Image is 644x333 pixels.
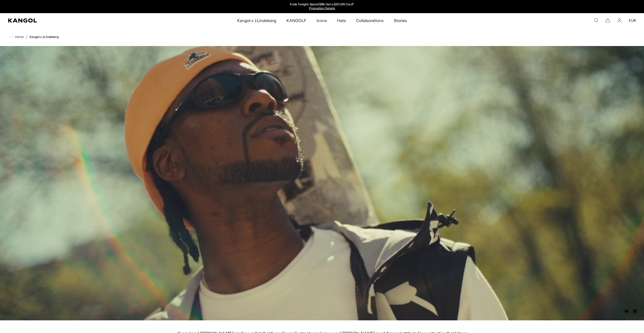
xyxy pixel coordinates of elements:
span: Collaborations [356,13,384,28]
a: Collaborations [351,13,389,28]
a: Kangol x J.Lindeberg [232,13,282,28]
button: Pause [632,308,638,314]
span: KANGOLF [286,13,306,28]
a: Icons [311,13,332,28]
a: Stories [389,13,412,28]
div: Announcement [270,3,374,11]
p: Ends Tonight: Spend $99, Get a $20 Gift Card* [290,3,354,7]
span: Hats [337,13,346,28]
button: EUR [629,18,636,23]
li: / [24,34,28,40]
span: Stories [394,13,407,28]
a: Promotion Details [309,6,335,10]
slideshow-component: Announcement bar [270,3,374,11]
a: Home [10,35,24,39]
button: Unmute [624,308,630,314]
div: 1 of 2 [270,3,374,11]
a: Kangol [8,18,157,23]
a: KANGOLF [281,13,311,28]
a: Kangol x J.Lindeberg [30,35,59,39]
summary: Search here [594,18,598,23]
a: Account [617,18,622,23]
a: Hats [332,13,351,28]
span: Kangol x J.Lindeberg [237,13,277,28]
span: Icons [317,13,327,28]
button: Cart [606,18,610,23]
span: Home [14,35,24,39]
